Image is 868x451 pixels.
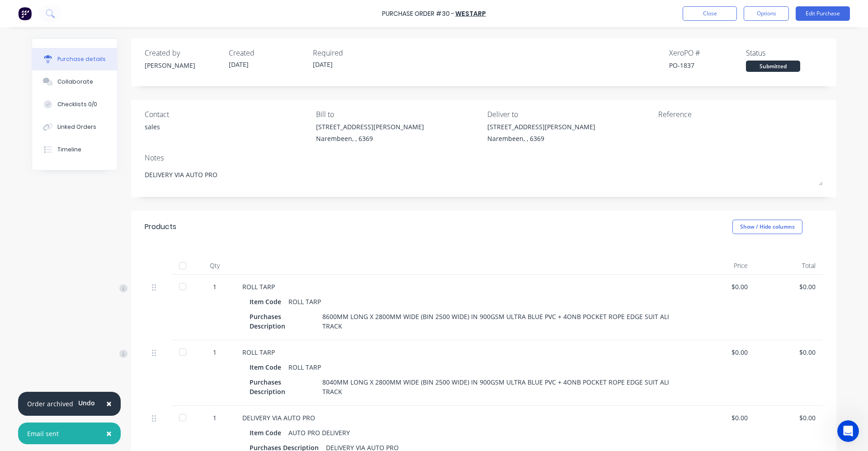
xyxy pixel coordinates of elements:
div: $0.00 [694,413,748,423]
div: [STREET_ADDRESS][PERSON_NAME] [316,122,424,132]
div: $0.00 [762,282,816,291]
span: × [106,397,112,410]
button: Edit Purchase [796,6,850,21]
div: 8040MM LONG X 2800MM WIDE (BIN 2500 WIDE) IN 900GSM ULTRA BLUE PVC + 4ONB POCKET ROPE EDGE SUIT A... [322,376,673,398]
div: Contact [145,109,309,120]
div: DELIVERY VIA AUTO PRO [242,413,680,423]
div: Narembeen, , 6369 [316,134,424,143]
div: Deliver to [487,109,652,120]
button: Show / Hide columns [732,220,802,234]
div: Xero PO # [669,47,746,58]
div: Item Code [250,361,288,374]
iframe: Intercom live chat [837,420,859,442]
div: ROLL TARP [288,295,321,308]
div: sales [145,122,160,132]
div: Submitted [746,61,800,72]
button: Options [744,6,789,21]
button: Collaborate [32,70,117,93]
div: Total [755,257,823,275]
button: Checklists 0/0 [32,93,117,116]
div: Purchase details [57,55,106,63]
div: 1 [202,413,228,423]
div: Status [746,47,823,58]
div: Timeline [57,146,81,154]
div: Purchase Order #30 - [382,9,454,19]
div: ROLL TARP [242,348,680,357]
div: Order archived [27,399,73,409]
div: 8600MM LONG X 2800MM WIDE (BIN 2500 WIDE) IN 900GSM ULTRA BLUE PVC + 4ONB POCKET ROPE EDGE SUIT A... [322,310,673,333]
div: [PERSON_NAME] [145,61,222,70]
div: Price [687,257,755,275]
button: Close [97,423,121,444]
textarea: DELIVERY VIA AUTO PRO [145,165,823,186]
button: Undo [73,396,100,410]
div: Notes [145,152,823,163]
div: Purchases Description [250,376,322,398]
div: Required [313,47,390,58]
div: Purchases Description [250,310,322,333]
span: × [106,427,112,440]
div: Created by [145,47,222,58]
div: Email sent [27,429,59,438]
button: Linked Orders [32,116,117,138]
div: AUTO PRO DELIVERY [288,426,350,439]
button: Close [683,6,737,21]
a: WESTARP [455,9,486,18]
div: Narembeen, , 6369 [487,134,595,143]
button: Close [97,393,121,415]
div: Checklists 0/0 [57,100,97,108]
div: Qty [194,257,235,275]
div: [STREET_ADDRESS][PERSON_NAME] [487,122,595,132]
div: 1 [202,348,228,357]
button: Timeline [32,138,117,161]
div: Products [145,221,176,232]
div: Item Code [250,295,288,308]
div: Collaborate [57,78,93,86]
div: Reference [658,109,823,120]
div: ROLL TARP [242,282,680,291]
div: Item Code [250,426,288,439]
div: Linked Orders [57,123,96,131]
div: Bill to [316,109,481,120]
div: $0.00 [762,348,816,357]
div: $0.00 [694,348,748,357]
div: $0.00 [694,282,748,291]
div: Created [229,47,306,58]
button: Purchase details [32,48,117,70]
div: 1 [202,282,228,291]
div: Close [159,4,175,20]
div: $0.00 [762,413,816,423]
div: ROLL TARP [288,361,321,374]
div: PO-1837 [669,61,746,70]
button: go back [6,4,23,21]
img: Factory [18,7,32,20]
